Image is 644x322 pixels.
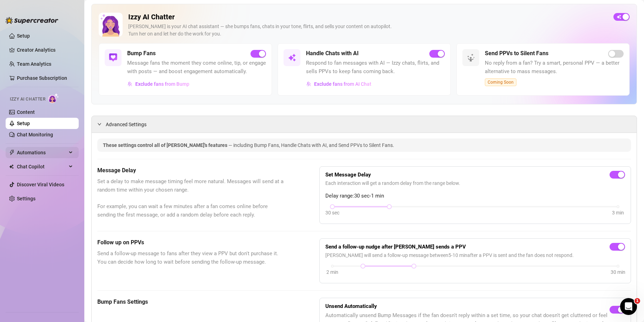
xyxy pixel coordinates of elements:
strong: Unsend Automatically [325,303,377,309]
a: Chat Monitoring [17,132,53,137]
span: Respond to fan messages with AI — Izzy chats, flirts, and sells PPVs to keep fans coming back. [306,59,445,76]
strong: Send a follow-up nudge after [PERSON_NAME] sends a PPV [325,244,466,250]
span: Send a follow-up message to fans after they view a PPV but don't purchase it. You can decide how ... [97,250,284,266]
div: expanded [97,120,106,128]
a: Setup [17,121,30,126]
h5: Message Delay [97,166,284,175]
div: 3 min [612,209,624,217]
span: Set a delay to make message timing feel more natural. Messages will send at a random time within ... [97,178,284,219]
img: Izzy AI Chatter [99,13,123,37]
img: AI Chatter [48,93,59,103]
img: svg%3e [467,53,475,62]
div: 2 min [326,268,338,276]
strong: Set Message Delay [325,172,371,178]
span: Exclude fans from Bump [135,81,189,87]
span: Izzy AI Chatter [10,96,45,103]
img: svg%3e [288,53,296,62]
span: [PERSON_NAME] will send a follow-up message between 5 - 10 min after a PPV is sent and the fan do... [325,251,625,259]
a: Content [17,109,35,115]
a: Setup [17,33,30,39]
span: Message fans the moment they come online, tip, or engage with posts — and boost engagement automa... [127,59,266,76]
span: Each interaction will get a random delay from the range below. [325,179,625,187]
span: Coming Soon [485,78,516,86]
span: — including Bump Fans, Handle Chats with AI, and Send PPVs to Silent Fans. [228,142,394,148]
h5: Send PPVs to Silent Fans [485,49,548,58]
span: Automations [17,147,67,158]
img: svg%3e [128,82,132,86]
a: Team Analytics [17,61,51,67]
h5: Handle Chats with AI [306,49,359,58]
button: Exclude fans from AI Chat [306,78,372,90]
span: Chat Copilot [17,161,67,172]
a: Purchase Subscription [17,72,73,84]
button: Exclude fans from Bump [127,78,190,90]
span: These settings control all of [PERSON_NAME]'s features [103,142,228,148]
h2: Izzy AI Chatter [128,13,608,21]
h5: Follow up on PPVs [97,238,284,247]
a: Creator Analytics [17,44,73,56]
img: svg%3e [306,82,311,86]
span: Delay range: 30 sec - 1 min [325,192,625,200]
img: svg%3e [109,53,117,62]
h5: Bump Fans [127,49,156,58]
a: Discover Viral Videos [17,182,64,187]
div: [PERSON_NAME] is your AI chat assistant — she bumps fans, chats in your tone, flirts, and sells y... [128,23,608,38]
h5: Bump Fans Settings [97,298,284,306]
div: 30 sec [325,209,339,217]
img: logo-BBDzfeDw.svg [6,17,58,24]
span: Exclude fans from AI Chat [314,81,371,87]
iframe: Intercom live chat [620,298,637,315]
span: 1 [635,298,640,304]
span: thunderbolt [9,150,15,155]
span: expanded [97,122,102,126]
a: Settings [17,196,35,201]
span: Advanced Settings [106,121,147,128]
img: Chat Copilot [9,164,14,169]
span: No reply from a fan? Try a smart, personal PPV — a better alternative to mass messages. [485,59,624,76]
div: 30 min [611,268,625,276]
